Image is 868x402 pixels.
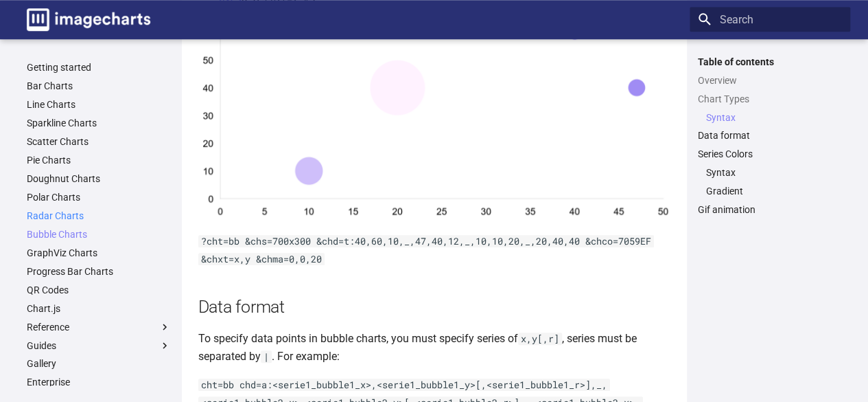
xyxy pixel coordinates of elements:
a: Syntax [706,166,842,179]
a: Scatter Charts [27,135,171,148]
a: QR Codes [27,284,171,296]
a: Enterprise [27,376,171,388]
a: Gif animation [698,203,842,216]
nav: Series Colors [698,166,842,197]
a: Radar Charts [27,210,171,222]
a: Gallery [27,357,171,370]
a: Syntax [706,111,842,124]
nav: Table of contents [690,56,850,216]
label: Table of contents [690,56,850,68]
label: Reference [27,321,171,333]
a: Bubble Charts [27,228,171,241]
a: Sparkline Charts [27,117,171,129]
a: Progress Bar Charts [27,265,171,278]
code: ?cht=bb &chs=700x300 &chd=t:40,60,10,_,47,40,12,_,10,10,20,_,20,40,40 &chco=7059EF &chxt=x,y &chm... [198,235,654,265]
a: Data format [698,129,842,142]
a: Polar Charts [27,191,171,203]
code: x,y[,r] [518,333,562,345]
a: GraphViz Charts [27,247,171,259]
a: Overview [698,74,842,87]
a: Pie Charts [27,154,171,166]
h2: Data format [198,295,670,319]
nav: Chart Types [698,111,842,124]
a: Gradient [706,185,842,197]
a: Line Charts [27,98,171,111]
code: | [261,350,272,363]
a: Chart Types [698,93,842,105]
a: Image-Charts documentation [21,3,156,36]
img: logo [27,8,150,31]
img: bubble chart [198,19,670,221]
a: Chart.js [27,302,171,315]
a: Getting started [27,61,171,74]
a: Series Colors [698,148,842,160]
a: Bar Charts [27,80,171,92]
input: Search [690,7,850,32]
a: Doughnut Charts [27,172,171,185]
label: Guides [27,339,171,352]
p: To specify data points in bubble charts, you must specify series of , series must be separated by... [198,330,670,365]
